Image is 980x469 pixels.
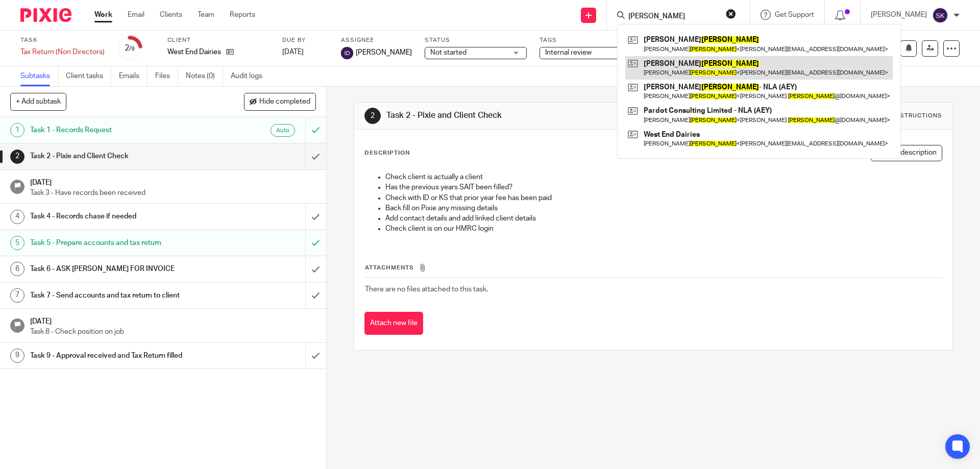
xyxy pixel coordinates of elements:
[10,349,24,363] div: 9
[385,193,941,203] p: Check with ID or KS that prior year fee has been paid
[30,188,316,198] p: Task 3 - Have records been received
[871,10,927,20] p: [PERSON_NAME]
[385,203,941,213] p: Back fill on Pixie any missing details
[66,66,111,86] a: Client tasks
[10,150,24,164] div: 2
[10,123,24,137] div: 1
[385,224,941,234] p: Check client is on our HMRC login
[726,9,736,19] button: Clear
[244,93,316,110] button: Hide completed
[10,262,24,276] div: 6
[167,47,221,57] p: West End Dairies
[425,36,527,44] label: Status
[30,288,207,303] h1: Task 7 - Send accounts and tax return to client
[385,172,941,182] p: Check client is actually a client
[160,10,182,20] a: Clients
[30,314,316,327] h1: [DATE]
[94,10,112,20] a: Work
[20,47,105,57] div: Tax Return (Non Directors)
[230,10,255,20] a: Reports
[545,49,592,56] span: Internal review
[365,286,488,293] span: There are no files attached to this task.
[20,8,71,22] img: Pixie
[259,98,310,106] span: Hide completed
[129,46,135,52] small: /9
[10,236,24,250] div: 5
[30,327,316,337] p: Task 8 - Check position on job
[186,66,223,86] a: Notes (0)
[364,108,381,124] div: 2
[167,36,269,44] label: Client
[10,288,24,303] div: 7
[627,12,719,21] input: Search
[364,149,410,157] p: Description
[125,42,135,54] div: 2
[10,210,24,224] div: 4
[155,66,178,86] a: Files
[356,47,412,58] span: [PERSON_NAME]
[386,110,675,121] h1: Task 2 - Pixie and Client Check
[10,93,66,110] button: + Add subtask
[540,36,642,44] label: Tags
[385,182,941,192] p: Has the previous years SAIT been filled?
[231,66,270,86] a: Audit logs
[20,66,58,86] a: Subtasks
[30,209,207,224] h1: Task 4 - Records chase if needed
[932,7,948,23] img: svg%3E
[30,235,207,251] h1: Task 5 - Prepare accounts and tax return
[30,149,207,164] h1: Task 2 - Pixie and Client Check
[775,11,814,18] span: Get Support
[282,48,304,56] span: [DATE]
[282,36,328,44] label: Due by
[20,36,105,44] label: Task
[30,261,207,277] h1: Task 6 - ASK [PERSON_NAME] FOR INVOICE
[365,265,414,270] span: Attachments
[30,175,316,188] h1: [DATE]
[119,66,148,86] a: Emails
[341,36,412,44] label: Assignee
[30,122,207,138] h1: Task 1 - Records Request
[893,112,942,120] div: Instructions
[128,10,144,20] a: Email
[430,49,467,56] span: Not started
[385,213,941,224] p: Add contact details and add linked client details
[271,124,295,137] div: Auto
[871,145,942,161] button: Edit description
[364,312,423,335] button: Attach new file
[30,348,207,363] h1: Task 9 - Approval received and Tax Return filled
[198,10,214,20] a: Team
[341,47,353,59] img: svg%3E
